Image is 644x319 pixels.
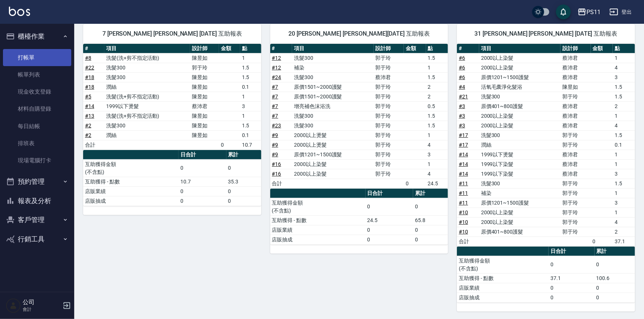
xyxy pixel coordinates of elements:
a: 帳單列表 [3,66,71,83]
td: 4 [613,63,635,72]
a: 現金收支登錄 [3,83,71,100]
th: 日合計 [366,189,413,198]
td: 增亮補色沫浴洗 [292,101,373,111]
a: #21 [459,94,468,100]
td: 0 [226,186,261,196]
td: 0 [179,186,226,196]
td: 互助獲得金額 (不含點) [457,256,549,273]
th: 點 [240,44,261,53]
td: 0 [413,198,448,215]
td: 洗髮300 [292,121,373,130]
td: 原價1201~1500護髮 [479,72,560,82]
a: #13 [85,113,94,119]
td: 2000以上染髮 [479,208,560,217]
a: #7 [272,113,278,119]
td: 洗髮300 [479,179,560,188]
td: 互助獲得 - 點數 [457,273,549,283]
td: 郭于玲 [374,63,404,72]
td: 2 [426,82,448,92]
td: 0 [366,235,413,244]
td: 10.7 [179,177,226,186]
td: 蔡沛君 [560,150,591,159]
th: 設計師 [560,44,591,53]
a: #4 [459,84,465,90]
th: 項目 [292,44,373,53]
td: 洗髮300 [104,63,190,72]
td: 0 [549,293,595,302]
table: a dense table [457,247,635,303]
td: 1.5 [613,179,635,188]
td: 0 [549,283,595,293]
a: #16 [272,171,281,177]
td: 2000以上染髮 [479,63,560,72]
td: 1.5 [426,72,448,82]
div: PS11 [586,7,601,17]
a: #14 [85,103,94,109]
td: 1 [613,159,635,169]
td: 洗髮300 [479,92,560,101]
td: 0 [595,256,635,273]
td: 0 [413,225,448,235]
td: 1.5 [613,130,635,140]
a: #2 [85,123,91,128]
a: #6 [459,55,465,61]
a: 排班表 [3,135,71,152]
td: 4 [613,121,635,130]
a: #23 [272,123,281,128]
th: 金額 [219,44,240,53]
th: 金額 [591,44,613,53]
td: 1 [613,111,635,121]
a: #10 [459,229,468,235]
td: 洗髮300 [292,111,373,121]
td: 原價1501~2000護髮 [292,82,373,92]
td: 0 [595,283,635,293]
a: #8 [85,55,91,61]
a: #18 [85,74,94,80]
td: 原價401~800護髮 [479,227,560,237]
td: 0 [226,196,261,206]
td: 2000以上染髮 [479,111,560,121]
td: 0.1 [240,82,261,92]
td: 2000以上染髮 [479,217,560,227]
th: 項目 [104,44,190,53]
table: a dense table [270,189,448,245]
a: #12 [272,55,281,61]
img: Logo [9,7,30,16]
td: 4 [426,140,448,150]
td: 2000以上染髮 [479,121,560,130]
td: 100.6 [595,273,635,283]
td: 郭于玲 [374,130,404,140]
td: 2000以上染髮 [479,53,560,63]
a: #3 [459,123,465,128]
td: 1.5 [240,121,261,130]
a: #9 [272,132,278,138]
td: 互助獲得金額 (不含點) [270,198,366,215]
th: 設計師 [190,44,219,53]
table: a dense table [83,150,261,206]
td: 0.5 [426,101,448,111]
td: 蔡沛君 [560,101,591,111]
th: 點 [426,44,448,53]
td: 洗髮(洗+剪不指定活動) [104,92,190,101]
button: 櫃檯作業 [3,27,71,46]
td: 洗髮300 [104,121,190,130]
td: 1 [613,53,635,63]
td: 0 [404,179,426,188]
a: #17 [459,132,468,138]
button: 客戶管理 [3,210,71,230]
td: 陳昱如 [190,121,219,130]
td: 陳昱如 [560,82,591,92]
td: 65.8 [413,215,448,225]
td: 郭于玲 [560,130,591,140]
a: #24 [272,74,281,80]
td: 原價401~800護髮 [479,101,560,111]
td: 郭于玲 [374,140,404,150]
td: 郭于玲 [560,92,591,101]
th: # [270,44,292,53]
td: 店販抽成 [457,293,549,302]
td: 3 [240,101,261,111]
td: 1999以下染髮 [479,169,560,179]
th: 項目 [479,44,560,53]
td: 郭于玲 [190,63,219,72]
td: 1999以下燙髮 [104,101,190,111]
